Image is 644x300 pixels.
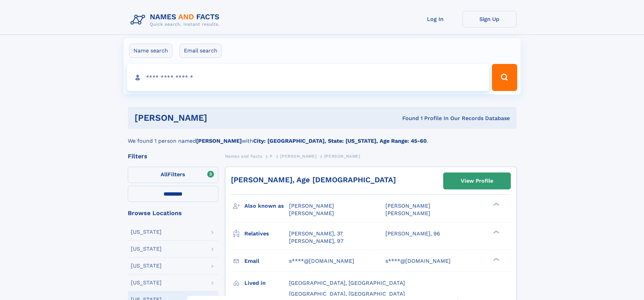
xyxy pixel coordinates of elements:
[385,203,430,209] span: [PERSON_NAME]
[280,152,316,160] a: [PERSON_NAME]
[280,154,316,159] span: [PERSON_NAME]
[289,230,343,237] a: [PERSON_NAME], 37
[128,167,218,183] label: Filters
[289,203,334,209] span: [PERSON_NAME]
[408,11,462,27] a: Log In
[461,173,493,189] div: View Profile
[161,171,168,178] span: All
[270,152,273,160] a: P
[270,154,273,159] span: P
[244,200,289,212] h3: Also known as
[289,210,334,216] span: [PERSON_NAME]
[128,129,517,145] div: We found 1 person named with .
[244,277,289,289] h3: Lived in
[231,176,396,184] a: [PERSON_NAME], Age [DEMOGRAPHIC_DATA]
[385,230,440,237] a: [PERSON_NAME], 96
[244,255,289,267] h3: Email
[253,138,427,144] b: City: [GEOGRAPHIC_DATA], State: [US_STATE], Age Range: 45-60
[492,257,500,261] div: ❯
[289,280,405,286] span: [GEOGRAPHIC_DATA], [GEOGRAPHIC_DATA]
[128,11,225,29] img: Logo Names and Facts
[127,64,489,91] input: search input
[180,44,222,58] label: Email search
[305,115,510,122] div: Found 1 Profile In Our Records Database
[289,237,343,245] a: [PERSON_NAME], 97
[128,210,218,216] div: Browse Locations
[289,291,405,297] span: [GEOGRAPHIC_DATA], [GEOGRAPHIC_DATA]
[131,229,162,235] div: [US_STATE]
[135,114,305,122] h1: [PERSON_NAME]
[462,11,517,27] a: Sign Up
[131,263,162,269] div: [US_STATE]
[196,138,242,144] b: [PERSON_NAME]
[444,173,510,189] a: View Profile
[128,153,218,159] div: Filters
[129,44,172,58] label: Name search
[225,152,262,160] a: Names and Facts
[324,154,360,159] span: [PERSON_NAME]
[385,210,430,216] span: [PERSON_NAME]
[244,228,289,239] h3: Relatives
[492,202,500,207] div: ❯
[492,64,517,91] button: Search Button
[131,280,162,285] div: [US_STATE]
[492,230,500,234] div: ❯
[131,246,162,252] div: [US_STATE]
